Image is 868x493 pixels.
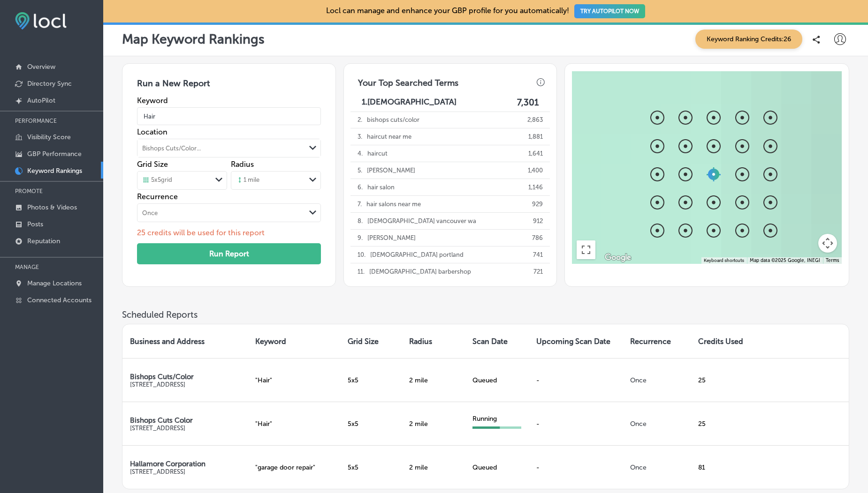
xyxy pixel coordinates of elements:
p: Once [630,463,683,471]
th: Recurrence [623,324,691,358]
p: 4 . [358,145,363,162]
p: GBP Performance [27,150,82,158]
th: Scan Date [465,324,529,358]
h3: Your Top Searched Terms [350,70,466,91]
span: Map data ©2025 Google, INEGI [750,258,820,263]
p: 7 . [358,196,362,212]
p: Once [630,420,683,428]
p: 929 [532,196,543,212]
th: Upcoming Scan Date [529,324,623,358]
a: Terms (opens in new tab) [826,258,839,263]
td: - [529,358,623,402]
p: [STREET_ADDRESS] [130,425,240,432]
td: 81 [691,445,755,489]
button: Run Report [137,243,321,264]
p: Overview [27,63,55,71]
p: [PERSON_NAME] [367,162,415,179]
p: 2,863 [527,112,543,128]
th: Grid Size [340,324,402,358]
h3: Scheduled Reports [122,309,849,320]
th: Keyword [248,324,340,358]
p: [DEMOGRAPHIC_DATA] barbershop [369,263,471,280]
p: 1. [DEMOGRAPHIC_DATA] [362,97,457,108]
p: 11 . [358,263,365,280]
p: hair salons near me [366,196,421,212]
p: 6 . [358,179,363,195]
td: 25 [691,402,755,445]
td: 5 x 5 [340,402,402,445]
p: 10 . [358,246,365,263]
th: Business and Address [122,324,248,358]
p: Bishops Cuts Color [130,416,240,425]
label: Radius [231,160,254,169]
p: 721 [533,263,543,280]
label: Grid Size [137,160,168,169]
p: haircut [367,145,388,162]
p: 9 . [358,230,363,246]
div: 5 x 5 grid [142,176,172,185]
button: TRY AUTOPILOT NOW [574,4,645,18]
p: Once [630,376,683,384]
div: 1 mile [236,176,259,185]
label: Keyword [137,96,321,105]
p: 5 . [358,162,362,179]
div: Queued [472,463,521,471]
p: Map Keyword Rankings [122,31,265,47]
p: haircut near me [367,128,411,145]
p: 741 [533,246,543,263]
p: Reputation [27,237,60,245]
div: Running [472,415,521,423]
button: Map camera controls [818,234,837,253]
p: 786 [532,230,543,246]
p: bishops cuts/color [367,112,419,128]
p: 1,881 [528,128,543,145]
p: AutoPilot [27,97,55,105]
p: " garage door repair " [255,463,333,471]
h3: Run a New Report [137,78,321,96]
p: [PERSON_NAME] [367,230,416,246]
p: 3 . [358,128,362,145]
p: 2 . [358,112,362,128]
td: - [529,402,623,445]
label: Recurrence [137,192,321,201]
p: Directory Sync [27,80,72,88]
td: 5 x 5 [340,358,402,402]
p: hair salon [367,179,395,195]
span: Keyword Ranking Credits: 26 [695,30,802,49]
p: [STREET_ADDRESS] [130,381,240,388]
td: 2 mile [402,402,465,445]
label: 7,301 [517,97,539,108]
div: Once [142,209,158,217]
th: Credits Used [691,324,755,358]
td: 2 mile [402,445,465,489]
input: Search Keyword [137,103,321,129]
p: [DEMOGRAPHIC_DATA] portland [370,246,464,263]
img: fda3e92497d09a02dc62c9cd864e3231.png [15,12,67,30]
p: 1,400 [528,162,543,179]
th: Radius [402,324,465,358]
p: 912 [533,213,543,229]
p: " Hair " [255,376,333,384]
p: Keyword Rankings [27,167,82,175]
p: Photos & Videos [27,203,77,211]
p: Hallamore Corporation [130,460,240,468]
p: [DEMOGRAPHIC_DATA] vancouver wa [367,213,476,229]
td: - [529,445,623,489]
p: Bishops Cuts/Color [130,373,240,381]
p: 1,146 [528,179,543,195]
p: Posts [27,220,43,228]
p: " Hair " [255,420,333,428]
td: 5 x 5 [340,445,402,489]
p: 25 credits will be used for this report [137,228,321,237]
p: [STREET_ADDRESS] [130,468,240,475]
div: Bishops Cuts/Color... [142,145,201,152]
p: Connected Accounts [27,296,91,304]
p: 1,641 [528,145,543,162]
button: Keyboard shortcuts [704,257,744,264]
label: Location [137,127,321,136]
a: Open this area in Google Maps (opens a new window) [602,252,633,264]
div: Queued [472,376,521,384]
td: 25 [691,358,755,402]
p: 8 . [358,213,363,229]
td: 2 mile [402,358,465,402]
